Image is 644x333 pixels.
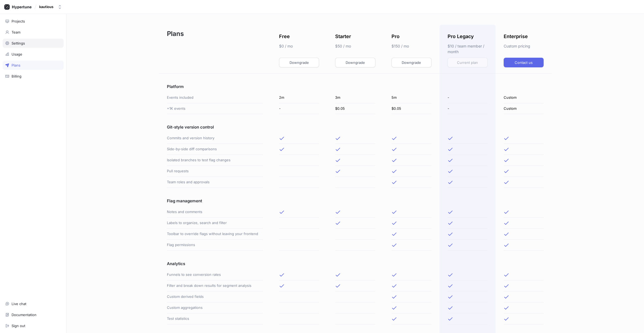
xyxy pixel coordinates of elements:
div: Team roles and approvals [167,177,263,188]
span: Downgrade [290,61,309,64]
button: Downgrade [335,58,375,67]
div: Documentation [12,313,36,317]
div: Settings [12,41,25,45]
p: $10 / team member / month [448,43,488,54]
a: Team [3,28,64,37]
p: Free [279,33,290,40]
span: Contact us [515,61,533,64]
div: $0.05 [335,103,375,114]
div: - [448,103,488,114]
button: Current plan [448,58,488,67]
div: $0.05 [391,103,431,114]
div: 3m [335,92,375,103]
div: Billing [12,74,21,78]
div: Side-by-side diff comparisons [167,144,263,155]
p: $0 / mo [279,43,319,49]
p: Starter [335,33,351,40]
div: Projects [12,19,25,23]
div: Platform [167,74,263,92]
div: Custom derived fields [167,291,263,302]
div: +1K events [167,103,263,114]
span: Downgrade [402,61,421,64]
button: Contact us [504,58,544,67]
div: Commits and version history [167,133,263,144]
div: Flag management [167,188,263,207]
a: Documentation [3,310,64,319]
div: Filter and break down results for segment analysis [167,280,263,291]
a: Usage [3,50,64,59]
a: Plans [3,61,64,70]
div: Analytics [167,251,263,269]
div: 5m [391,92,431,103]
p: $150 / mo [391,43,431,49]
div: Isolated branches to test flag changes [167,155,263,166]
div: Custom [504,103,544,114]
div: Events included [167,92,263,103]
div: - [448,92,488,103]
div: Usage [12,52,22,56]
div: Flag permissions [167,240,263,251]
div: Labels to organize, search and filter [167,218,263,229]
p: $50 / mo [335,43,375,49]
a: Projects [3,17,64,26]
p: Pro [391,33,400,40]
button: kautious [37,2,64,11]
span: Current plan [457,61,478,64]
div: kautious [39,5,53,9]
div: Custom [504,92,544,103]
button: Downgrade [279,58,319,67]
div: Pull requests [167,166,263,177]
div: Notes and comments [167,207,263,218]
p: Custom pricing [504,43,544,49]
p: Enterprise [504,33,528,40]
p: Pro Legacy [448,33,474,40]
a: Settings [3,39,64,48]
div: Plans [159,25,271,74]
div: Test statistics [167,313,263,324]
div: Plans [12,63,20,67]
button: Downgrade [391,58,431,67]
div: Team [12,30,20,34]
div: 2m [279,92,319,103]
span: Downgrade [346,61,365,64]
div: - [279,103,319,114]
div: Custom aggregations [167,302,263,313]
div: Live chat [12,302,26,306]
div: Toolbar to override flags without leaving your frontend [167,229,263,240]
div: Sign out [12,324,25,328]
div: Funnels to see conversion rates [167,269,263,280]
div: Git-style version control [167,114,263,133]
a: Billing [3,72,64,81]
